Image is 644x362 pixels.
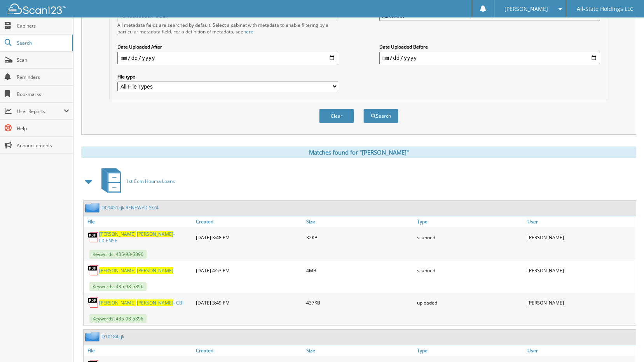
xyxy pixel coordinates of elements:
[525,229,636,246] div: [PERSON_NAME]
[194,216,304,227] a: Created
[415,216,525,227] a: Type
[17,40,68,46] span: Search
[605,325,644,362] iframe: Chat Widget
[99,299,136,306] span: [PERSON_NAME]
[99,267,136,274] span: [PERSON_NAME]
[304,295,415,310] div: 437KB
[89,282,147,291] span: Keywords: 435-98-5896
[577,7,634,11] span: All-State Holdings LLC
[89,250,147,259] span: Keywords: 435-98-5896
[137,299,173,306] span: [PERSON_NAME]
[525,216,636,227] a: User
[379,52,600,64] input: end
[99,299,183,306] a: [PERSON_NAME] [PERSON_NAME]- CBI
[99,267,173,274] a: [PERSON_NAME] [PERSON_NAME]
[126,178,175,184] span: 1st Com Houma Loans
[89,314,147,323] span: Keywords: 435-98-5896
[87,231,99,243] img: PDF.png
[415,263,525,278] div: scanned
[319,109,354,123] button: Clear
[117,73,338,80] label: File type
[304,216,415,227] a: Size
[379,44,600,50] label: Date Uploaded Before
[117,44,338,50] label: Date Uploaded After
[84,216,194,227] a: File
[194,229,304,246] div: [DATE] 3:48 PM
[87,265,99,276] img: PDF.png
[363,109,398,123] button: Search
[17,142,69,149] span: Announcements
[117,52,338,64] input: start
[17,23,69,29] span: Cabinets
[194,295,304,310] div: [DATE] 3:49 PM
[81,146,636,158] div: Matches found for "[PERSON_NAME]"
[17,57,69,63] span: Scan
[415,295,525,310] div: uploaded
[415,345,525,356] a: Type
[99,231,136,237] span: [PERSON_NAME]
[8,3,66,14] img: scan123-logo-white.svg
[194,345,304,356] a: Created
[304,345,415,356] a: Size
[99,231,192,244] a: [PERSON_NAME] [PERSON_NAME]-LICENSE
[87,297,99,308] img: PDF.png
[194,263,304,278] div: [DATE] 4:53 PM
[17,91,69,97] span: Bookmarks
[17,108,64,115] span: User Reports
[17,74,69,80] span: Reminders
[525,345,636,356] a: User
[85,203,101,212] img: folder2.png
[17,125,69,132] span: Help
[137,267,173,274] span: [PERSON_NAME]
[304,229,415,246] div: 32KB
[243,28,253,35] a: here
[117,22,338,35] div: All metadata fields are searched by default. Select a cabinet with metadata to enable filtering b...
[84,345,194,356] a: File
[525,263,636,278] div: [PERSON_NAME]
[504,7,548,11] span: [PERSON_NAME]
[525,295,636,310] div: [PERSON_NAME]
[85,332,101,341] img: folder2.png
[304,263,415,278] div: 4MB
[101,333,124,340] a: D10184cjk
[97,166,175,197] a: 1st Com Houma Loans
[101,204,159,211] a: D09451cjk RENEWED 5/24
[137,231,173,237] span: [PERSON_NAME]
[415,229,525,246] div: scanned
